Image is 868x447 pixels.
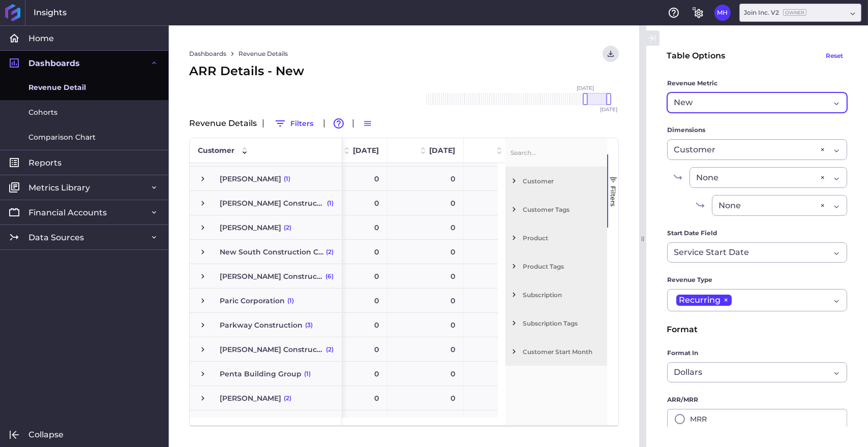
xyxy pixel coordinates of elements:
span: (2) [284,216,291,239]
span: [DATE] [577,86,594,91]
button: User Menu [603,46,619,62]
span: × [721,295,732,306]
span: Data Sources [28,232,84,243]
span: Format In [667,348,698,358]
div: Format [667,324,848,336]
div: Dropdown select [667,242,847,263]
div: 0 [387,240,464,264]
div: 0 [464,289,540,312]
div: Dropdown select [667,139,847,160]
span: [DATE] [353,146,379,155]
span: [PERSON_NAME] [220,387,281,410]
div: 0 [311,386,387,410]
div: Revenue Details [189,115,619,132]
div: 0 [387,410,464,434]
span: Customer Start Month [523,348,603,356]
div: Dropdown select [712,195,847,216]
div: Press SPACE to select this row. [190,337,342,362]
div: 0 [311,337,387,361]
a: Dashboards [189,49,226,58]
span: New South Construction Company, Inc. [220,240,323,264]
div: 0 [387,337,464,361]
span: [PERSON_NAME] Construction [220,191,324,215]
span: Customer [198,146,234,155]
div: 0 [387,215,464,239]
span: Customer [674,144,715,156]
div: Dropdown select [667,289,847,311]
div: Press SPACE to select this row. [190,362,342,386]
span: Revenue Detail [28,82,86,93]
div: Join Inc. V2 [744,8,806,17]
div: Subscription Tags [505,309,607,337]
div: 0 [464,191,540,215]
span: Plant Construction Company [220,411,323,434]
span: Reports [28,157,62,168]
div: Dropdown select [690,167,847,188]
span: (3) [305,313,313,337]
button: MRR [667,409,847,429]
div: 0 [311,167,387,190]
div: Press SPACE to select this row. [190,215,342,240]
span: Revenue Type [667,275,712,285]
span: Filters [609,186,617,207]
button: User Menu [714,5,731,21]
div: Product Tags [505,252,607,280]
span: (2) [326,411,334,434]
div: Press SPACE to select this row. [190,386,342,410]
ins: Owner [783,9,806,16]
div: Dropdown select [667,92,847,113]
div: Dropdown select [739,4,861,22]
a: Revenue Details [238,49,288,58]
button: Help [666,5,682,21]
div: × [820,171,825,184]
div: 0 [387,386,464,410]
div: Press SPACE to select this row. [190,167,342,191]
div: 0 [387,313,464,337]
span: New [674,97,693,109]
span: Metrics Library [28,182,90,193]
div: Customer Start Month [505,337,607,366]
div: Table Options [667,50,725,62]
div: 0 [464,167,540,190]
span: Dashboards [28,58,80,69]
span: [PERSON_NAME] Construction [220,338,323,361]
span: Penta Building Group [220,362,302,386]
span: Customer [523,177,603,185]
span: Home [28,33,54,44]
div: 0 [311,191,387,215]
span: [PERSON_NAME] [220,216,281,239]
span: ARR/MRR [667,395,698,405]
div: Press SPACE to select this row. [190,191,342,215]
div: 0 [464,337,540,361]
span: None [696,172,719,184]
span: (1) [284,167,290,190]
div: 0 [464,410,540,434]
span: [PERSON_NAME] Construction [220,265,323,288]
button: Filters [270,115,318,132]
div: Product [505,223,607,252]
span: (1) [327,191,334,215]
span: Collapse [28,429,64,440]
span: (2) [326,240,334,264]
span: Revenue Metric [667,78,717,88]
div: 0 [311,313,387,337]
span: Parkway Construction [220,313,303,337]
div: Press SPACE to select this row. [190,289,342,313]
span: (1) [304,362,311,386]
div: 0 [311,362,387,386]
div: 0 [311,264,387,288]
span: Customer Tags [523,206,603,213]
span: None [719,200,741,212]
span: Comparison Chart [28,132,96,143]
div: Press SPACE to select this row. [190,313,342,337]
div: × [820,143,825,156]
div: Filter List 7 Filters [505,167,607,366]
div: 0 [464,362,540,386]
div: 0 [387,289,464,312]
span: Service Start Date [674,246,749,259]
div: 0 [387,264,464,288]
span: Financial Accounts [28,207,107,218]
div: 0 [464,264,540,288]
div: Press SPACE to select this row. [190,264,342,289]
span: (1) [287,289,294,312]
